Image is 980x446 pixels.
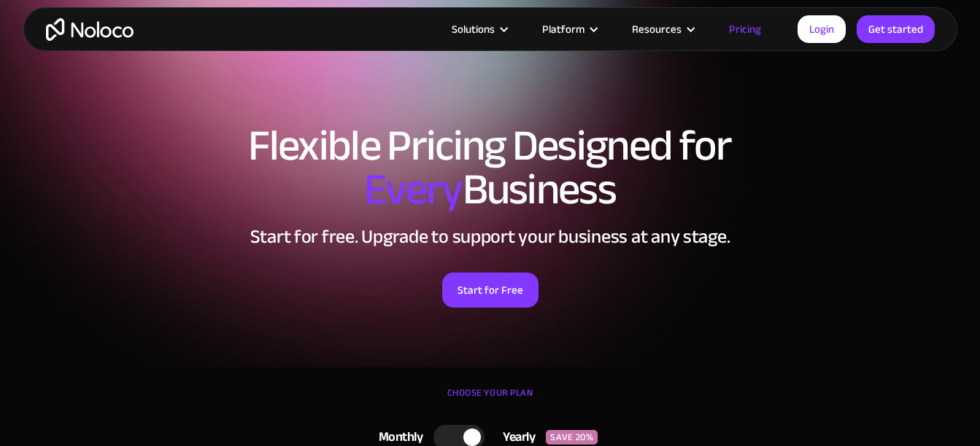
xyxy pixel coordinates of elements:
div: Solutions [452,20,495,39]
a: Start for Free [442,273,539,308]
div: SAVE 20% [546,430,598,445]
a: Login [798,15,846,43]
a: Get started [857,15,935,43]
div: Resources [632,20,682,39]
div: Resources [614,20,711,39]
a: Pricing [711,20,779,39]
div: Solutions [433,20,524,39]
span: Every [364,149,463,230]
div: Platform [542,20,584,39]
div: Platform [524,20,614,39]
h1: Flexible Pricing Designed for Business [38,124,943,211]
a: home [46,18,134,41]
h2: Start for free. Upgrade to support your business at any stage. [38,226,943,248]
div: CHOOSE YOUR PLAN [38,382,943,418]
